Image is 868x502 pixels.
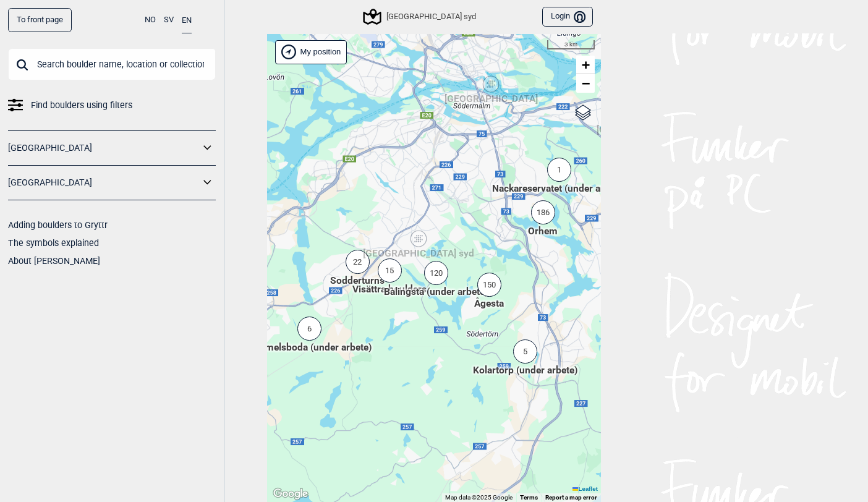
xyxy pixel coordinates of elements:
[275,40,347,64] div: Show my position
[520,494,538,501] a: Terms (opens in new tab)
[547,158,571,182] div: 1
[8,139,200,157] a: [GEOGRAPHIC_DATA]
[487,80,495,88] div: [GEOGRAPHIC_DATA]
[247,341,372,355] span: Himmelsboda (under arbete)
[555,174,563,181] div: 1Nackareservatet (under arbete)
[415,235,422,242] div: [GEOGRAPHIC_DATA] syd
[8,238,99,248] a: The symbols explained
[545,494,597,501] a: Report a map error
[8,8,72,32] a: To front page
[473,364,577,378] span: Kolartorp (under arbete)
[521,355,529,363] div: 5Kolartorp (under arbete)
[354,266,361,273] div: 22Sodderturns
[8,96,216,114] a: Find boulders using filters
[582,75,590,91] span: −
[432,277,440,284] div: 120Balingsta (under arbete)
[352,283,427,297] span: Visättra boulders
[474,297,504,311] span: Ågesta
[31,96,132,114] span: Find boulders using filters
[8,220,108,230] a: Adding boulders to Gryttr
[485,289,493,296] div: 150Ågesta
[539,216,547,224] div: 186Orhem
[8,256,100,266] a: About [PERSON_NAME]
[445,494,513,501] span: Map data ©2025 Google
[531,200,555,224] div: 186
[346,250,370,274] div: 22
[8,48,216,80] input: Search boulder name, location or collection
[386,274,393,282] div: 15Visättra boulders
[270,486,311,502] a: Open this area in Google Maps (opens a new window)
[8,174,200,192] a: [GEOGRAPHIC_DATA]
[145,8,156,32] button: NO
[330,274,385,288] span: Sodderturns
[297,317,321,341] div: 6
[576,74,595,93] a: Zoom out
[305,333,313,340] div: 6Himmelsboda (under arbete)
[513,339,537,364] div: 5
[384,285,488,299] span: Balingsta (under arbete)
[477,273,501,297] div: 150
[582,57,590,72] span: +
[576,56,595,74] a: Zoom in
[547,40,595,50] div: 3 km
[164,8,174,32] button: SV
[572,485,598,492] a: Leaflet
[492,182,626,196] span: Nackareservatet (under arbete)
[542,7,593,27] button: Login
[270,486,311,502] img: Google
[182,8,192,33] button: EN
[424,261,448,285] div: 120
[378,258,402,283] div: 15
[365,9,475,24] div: [GEOGRAPHIC_DATA] syd
[528,224,558,239] span: Orhem
[571,99,595,126] a: Layers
